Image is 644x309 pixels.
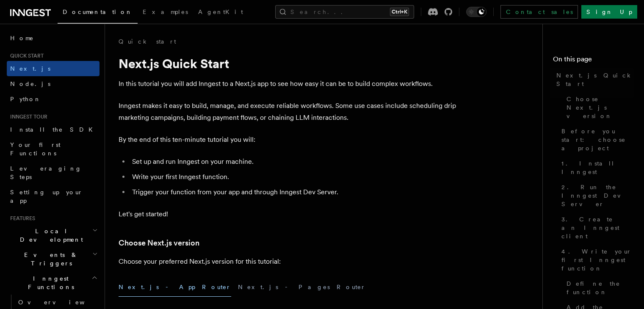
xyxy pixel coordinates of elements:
p: By the end of this ten-minute tutorial you will: [119,134,457,146]
span: Node.js [10,80,50,87]
a: Next.js [7,61,100,76]
span: AgentKit [198,8,243,15]
a: Setting up your app [7,185,100,208]
a: 1. Install Inngest [558,156,634,179]
span: Events & Triggers [7,251,92,268]
a: Your first Functions [7,137,100,161]
a: 3. Create an Inngest client [558,212,634,244]
span: Local Development [7,227,92,244]
span: Before you start: choose a project [561,127,634,152]
span: Features [7,215,35,222]
a: Node.js [7,76,100,91]
a: Install the SDK [7,122,100,137]
li: Trigger your function from your app and through Inngest Dev Server. [130,186,457,198]
span: 2. Run the Inngest Dev Server [561,183,634,208]
a: Leveraging Steps [7,161,100,185]
p: Let's get started! [119,208,457,220]
span: 1. Install Inngest [561,159,634,176]
p: In this tutorial you will add Inngest to a Next.js app to see how easy it can be to build complex... [119,78,457,90]
button: Events & Triggers [7,247,100,271]
span: Next.js Quick Start [556,71,634,88]
span: Leveraging Steps [10,165,82,180]
a: Before you start: choose a project [558,124,634,156]
a: Contact sales [500,5,578,19]
a: Examples [138,3,193,23]
span: Documentation [63,8,133,15]
a: Choose Next.js version [563,91,634,124]
button: Next.js - Pages Router [238,278,366,297]
kbd: Ctrl+K [390,8,409,16]
span: Setting up your app [10,189,83,204]
a: Define the function [563,276,634,300]
button: Search...Ctrl+K [275,5,414,19]
span: 4. Write your first Inngest function [561,247,634,273]
span: 3. Create an Inngest client [561,215,634,240]
button: Toggle dark mode [466,7,486,17]
a: AgentKit [193,3,248,23]
a: Next.js Quick Start [553,68,634,91]
a: Quick start [119,37,176,46]
a: Python [7,91,100,107]
a: Choose Next.js version [119,237,199,249]
a: Home [7,30,100,46]
span: Your first Functions [10,141,61,157]
span: Home [10,34,34,42]
button: Inngest Functions [7,271,100,295]
span: Python [10,96,41,102]
p: Inngest makes it easy to build, manage, and execute reliable workflows. Some use cases include sc... [119,100,457,124]
span: Install the SDK [10,126,98,133]
span: Overview [18,299,105,306]
li: Write your first Inngest function. [130,171,457,183]
span: Inngest Functions [7,274,91,291]
button: Next.js - App Router [119,278,231,297]
p: Choose your preferred Next.js version for this tutorial: [119,256,457,268]
a: 2. Run the Inngest Dev Server [558,179,634,212]
a: Sign Up [581,5,637,19]
span: Choose Next.js version [567,95,634,120]
li: Set up and run Inngest on your machine. [130,156,457,168]
span: Examples [143,8,188,15]
h4: On this page [553,54,634,68]
button: Local Development [7,223,100,247]
span: Quick start [7,52,44,59]
a: Documentation [58,3,138,24]
span: Next.js [10,65,50,72]
a: 4. Write your first Inngest function [558,244,634,276]
span: Define the function [567,279,634,296]
span: Inngest tour [7,113,47,120]
h1: Next.js Quick Start [119,56,457,71]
